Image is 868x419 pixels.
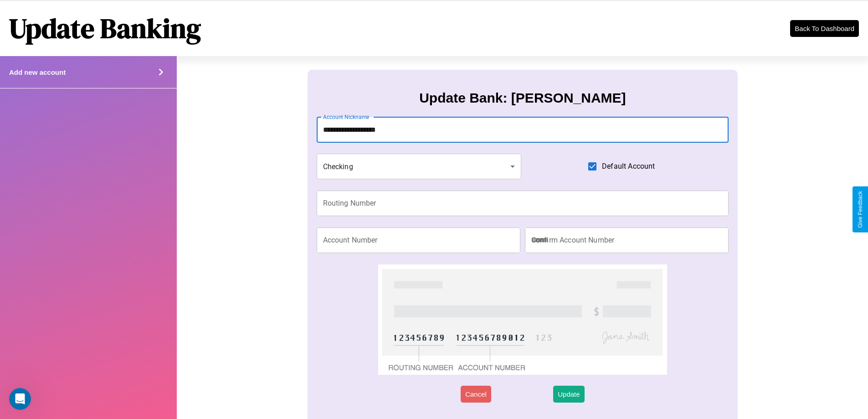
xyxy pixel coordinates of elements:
div: Give Feedback [857,191,863,228]
h4: Add new account [9,68,66,76]
h1: Update Banking [9,10,201,47]
iframe: Intercom live chat [9,388,31,410]
button: Update [553,386,584,403]
button: Cancel [461,386,491,403]
button: Back To Dashboard [790,20,859,37]
label: Account Nickname [323,113,370,121]
img: check [378,264,667,375]
h3: Update Bank: [PERSON_NAME] [419,90,626,106]
div: Checking [317,154,522,179]
span: Default Account [602,161,655,172]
